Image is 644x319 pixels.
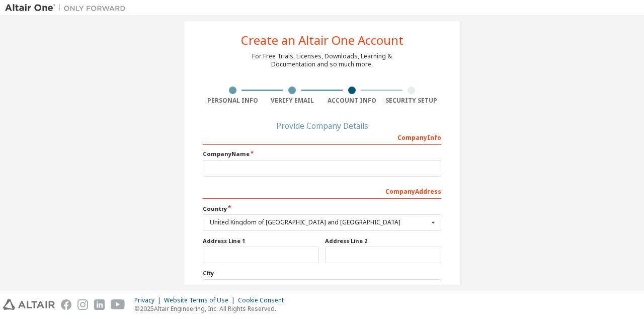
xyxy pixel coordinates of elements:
label: Address Line 2 [325,237,441,245]
img: facebook.svg [61,299,71,310]
div: Website Terms of Use [164,296,238,304]
p: © 2025 Altair Engineering, Inc. All Rights Reserved. [134,304,290,313]
div: United Kingdom of [GEOGRAPHIC_DATA] and [GEOGRAPHIC_DATA] [210,219,429,225]
div: Provide Company Details [203,123,441,129]
img: altair_logo.svg [3,299,55,310]
img: youtube.svg [111,299,125,310]
div: Privacy [134,296,164,304]
div: Security Setup [382,97,442,105]
div: Personal Info [203,97,263,105]
div: For Free Trials, Licenses, Downloads, Learning & Documentation and so much more. [252,52,392,68]
div: Cookie Consent [238,296,290,304]
div: Company Info [203,129,441,145]
div: Verify Email [263,97,323,105]
label: Address Line 1 [203,237,319,245]
div: Account Info [322,97,382,105]
label: Country [203,205,441,213]
div: Create an Altair One Account [241,34,404,46]
div: Company Address [203,183,441,199]
img: Altair One [5,3,131,13]
img: instagram.svg [77,299,88,310]
label: Company Name [203,150,441,158]
img: linkedin.svg [94,299,105,310]
label: City [203,269,441,277]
